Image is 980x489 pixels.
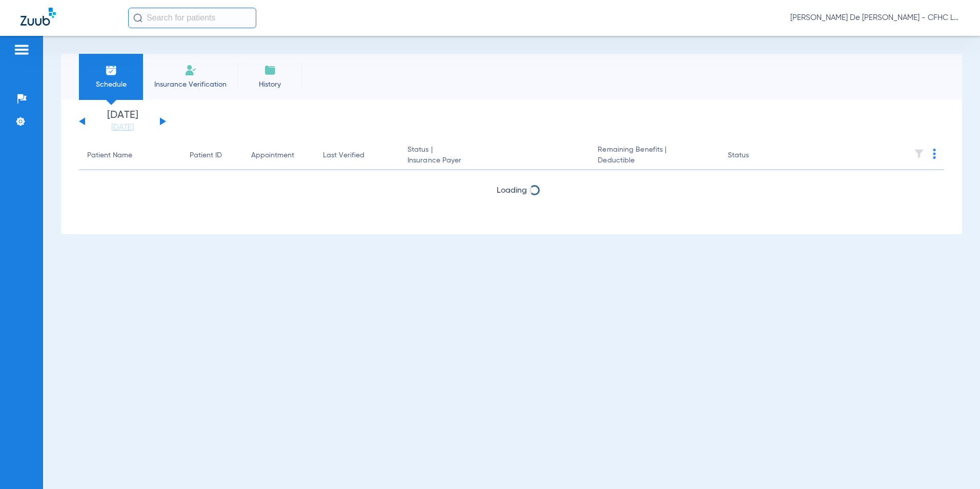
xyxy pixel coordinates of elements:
[497,187,527,195] span: Loading
[323,150,364,161] div: Last Verified
[790,13,959,23] span: [PERSON_NAME] De [PERSON_NAME] - CFHC Lake Wales Dental
[264,64,276,76] img: History
[151,79,230,90] span: Insurance Verification
[933,149,936,159] img: group-dot-blue.svg
[87,79,135,90] span: Schedule
[92,123,153,133] a: [DATE]
[92,110,153,133] li: [DATE]
[323,150,391,161] div: Last Verified
[128,8,256,28] input: Search for patients
[251,150,307,161] div: Appointment
[21,8,56,26] img: Zuub Logo
[87,150,132,161] div: Patient Name
[185,64,197,76] img: Manual Insurance Verification
[598,155,711,166] span: Deductible
[589,141,719,170] th: Remaining Benefits |
[105,64,117,76] img: Schedule
[407,155,581,166] span: Insurance Payer
[251,150,294,161] div: Appointment
[720,141,789,170] th: Status
[399,141,589,170] th: Status |
[190,150,222,161] div: Patient ID
[87,150,173,161] div: Patient Name
[190,150,235,161] div: Patient ID
[133,13,142,23] img: Search Icon
[914,149,924,159] img: filter.svg
[246,79,294,90] span: History
[13,44,30,56] img: hamburger-icon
